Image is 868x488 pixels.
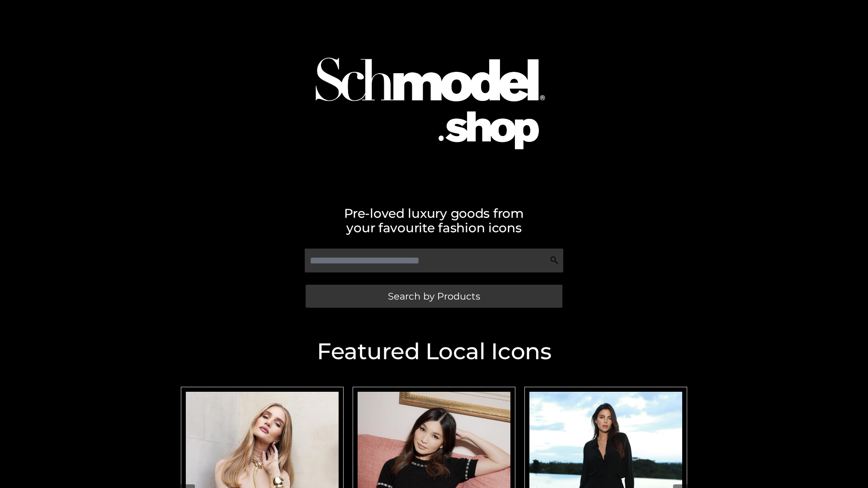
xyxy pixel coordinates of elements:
img: Search Icon [550,256,559,265]
h2: Featured Local Icons​ [176,340,692,363]
a: Search by Products [306,285,562,308]
span: Search by Products [388,291,480,301]
h2: Pre-loved luxury goods from your favourite fashion icons [176,206,692,235]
